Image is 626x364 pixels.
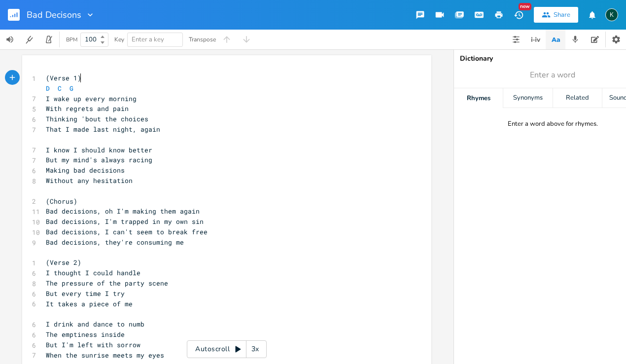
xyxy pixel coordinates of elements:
div: New [519,3,531,10]
span: I know I should know better [46,146,152,154]
span: I wake up every morning [46,94,137,103]
span: Bad decisions, I'm trapped in my own sin [46,217,204,226]
span: Enter a key [132,35,164,44]
button: Share [534,7,578,23]
div: Autoscroll [187,340,267,358]
span: The pressure of the party scene [46,279,168,288]
span: I drink and dance to numb [46,320,144,328]
span: But I'm left with sorrow [46,340,140,349]
span: Bad decisions, they're consuming me [46,238,184,247]
span: But every time I try [46,289,125,298]
span: Thinking 'bout the choices [46,114,148,123]
span: It takes a piece of me [46,299,133,308]
span: Bad decisions, I can't seem to break free [46,227,208,236]
div: Related [553,88,602,108]
span: (Chorus) [46,197,77,206]
span: The emptiness inside [46,330,125,339]
span: Without any hesitation [46,176,133,185]
span: C [58,84,62,93]
span: With regrets and pain [46,104,129,113]
span: (Verse 1) [46,73,81,82]
div: Koval [605,8,618,21]
span: But my mind's always racing [46,155,152,164]
span: Bad Decisons [27,10,81,19]
span: I thought I could handle [46,268,140,277]
div: BPM [66,37,77,42]
span: (Verse 2) [46,258,81,267]
div: Rhymes [454,88,503,108]
span: G [70,84,73,93]
div: Share [554,10,570,19]
span: Enter a word [530,70,575,81]
div: Transpose [189,36,216,42]
button: New [509,6,528,24]
div: Enter a word above for rhymes. [508,120,598,128]
span: When the sunrise meets my eyes [46,351,164,360]
div: Key [114,36,124,42]
span: Making bad decisions [46,166,125,175]
button: K [605,3,618,26]
span: D [46,84,50,93]
span: That I made last night, again [46,125,160,134]
div: Synonyms [503,88,552,108]
span: Bad decisions, oh I'm making them again [46,207,200,216]
div: 3x [246,340,264,358]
